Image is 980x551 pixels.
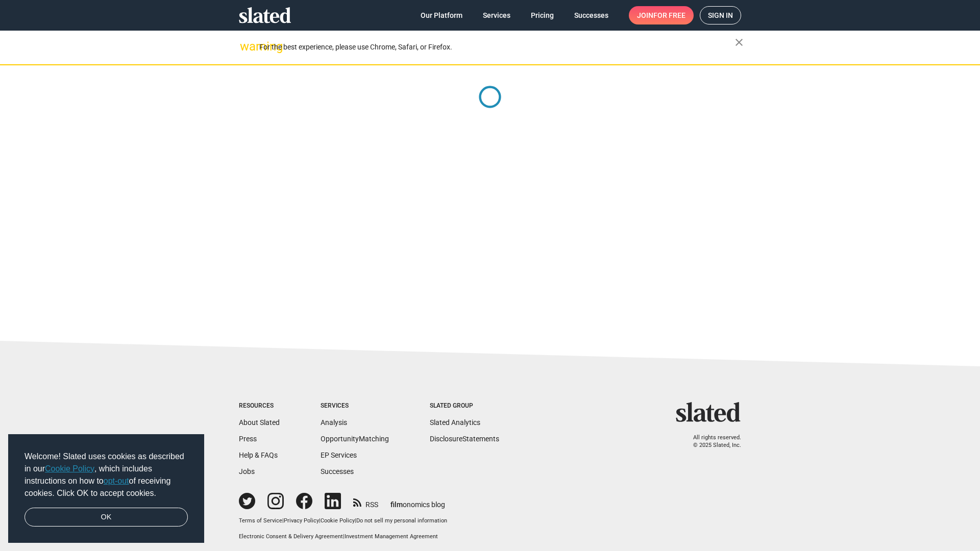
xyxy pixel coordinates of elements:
[239,533,343,540] a: Electronic Consent & Delivery Agreement
[574,6,608,24] span: Successes
[321,517,355,524] a: Cookie Policy
[8,434,204,543] div: cookieconsent
[239,451,278,459] a: Help & FAQs
[321,402,389,410] div: Services
[356,517,447,525] button: Do not sell my personal information
[700,6,741,24] a: Sign in
[345,533,438,540] a: Investment Management Agreement
[321,435,389,443] a: OpportunityMatching
[24,508,188,527] a: dismiss cookie message
[353,494,378,510] a: RSS
[104,477,129,485] a: opt-out
[390,500,403,509] span: film
[523,6,562,24] a: Pricing
[239,435,257,443] a: Press
[430,402,499,410] div: Slated Group
[566,6,617,24] a: Successes
[421,6,462,24] span: Our Platform
[239,402,280,410] div: Resources
[355,517,356,524] span: |
[343,533,345,540] span: |
[682,434,741,449] p: All rights reserved. © 2025 Slated, Inc.
[733,36,745,48] mat-icon: close
[483,6,510,24] span: Services
[475,6,519,24] a: Services
[239,467,255,475] a: Jobs
[259,40,735,54] div: For the best experience, please use Chrome, Safari, or Firefox.
[45,464,94,473] a: Cookie Policy
[240,40,252,53] mat-icon: warning
[653,6,685,24] span: for free
[239,418,280,427] a: About Slated
[430,418,480,427] a: Slated Analytics
[629,6,694,24] a: Joinfor free
[282,517,284,524] span: |
[321,418,347,427] a: Analysis
[321,467,354,475] a: Successes
[708,7,733,24] span: Sign in
[637,6,685,24] span: Join
[239,517,282,524] a: Terms of Service
[531,6,554,24] span: Pricing
[430,435,499,443] a: DisclosureStatements
[412,6,471,24] a: Our Platform
[24,450,188,499] span: Welcome! Slated uses cookies as described in our , which includes instructions on how to of recei...
[321,451,357,459] a: EP Services
[390,492,445,510] a: filmonomics blog
[319,517,321,524] span: |
[284,517,319,524] a: Privacy Policy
